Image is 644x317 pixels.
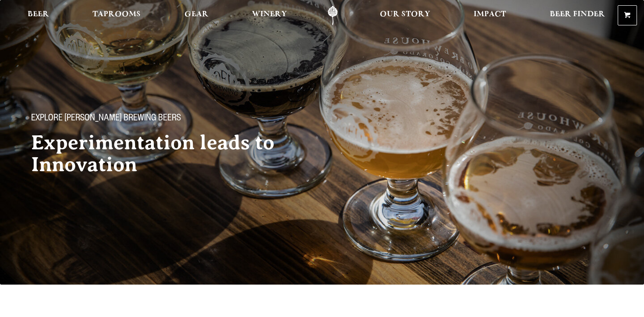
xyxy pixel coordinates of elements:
[87,6,146,25] a: Taprooms
[31,113,181,125] span: Explore [PERSON_NAME] Brewing Beers
[544,6,611,25] a: Beer Finder
[474,11,506,18] span: Impact
[380,11,430,18] span: Our Story
[374,6,436,25] a: Our Story
[252,11,287,18] span: Winery
[28,11,49,18] span: Beer
[184,11,209,18] span: Gear
[92,11,141,18] span: Taprooms
[179,6,214,25] a: Gear
[22,6,55,25] a: Beer
[316,6,349,25] a: Odell Home
[31,132,304,176] h2: Experimentation leads to Innovation
[468,6,512,25] a: Impact
[550,11,605,18] span: Beer Finder
[246,6,293,25] a: Winery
